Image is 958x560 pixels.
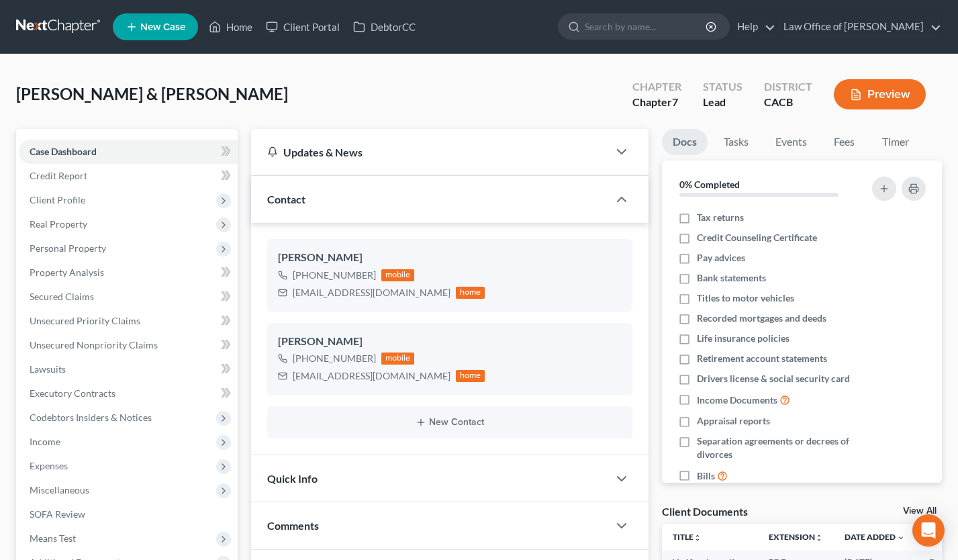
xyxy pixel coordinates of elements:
[697,332,789,345] span: Life insurance policies
[30,291,94,302] span: Secured Claims
[278,417,622,428] button: New Contact
[381,353,415,365] div: mobile
[30,146,97,157] span: Case Dashboard
[697,231,817,244] span: Credit Counseling Certificate
[19,381,238,406] a: Executory Contracts
[381,269,415,281] div: mobile
[679,179,740,190] strong: 0% Completed
[672,95,678,108] span: 7
[267,519,319,532] span: Comments
[19,261,238,285] a: Property Analysis
[697,372,850,385] span: Drivers license & social security card
[845,532,905,542] a: Date Added expand_more
[697,251,745,265] span: Pay advices
[30,460,68,471] span: Expenses
[764,95,812,110] div: CACB
[713,129,759,155] a: Tasks
[278,250,622,266] div: [PERSON_NAME]
[703,79,743,95] div: Status
[19,140,238,164] a: Case Dashboard
[662,504,748,518] div: Client Documents
[903,506,937,516] a: View All
[293,269,376,282] div: [PHONE_NUMBER]
[16,84,288,103] span: [PERSON_NAME] & [PERSON_NAME]
[267,145,592,159] div: Updates & News
[703,95,743,110] div: Lead
[19,502,238,526] a: SOFA Review
[697,434,861,461] span: Separation agreements or decrees of divorces
[293,286,450,299] div: [EMAIL_ADDRESS][DOMAIN_NAME]
[765,129,818,155] a: Events
[267,193,305,205] span: Contact
[293,369,450,383] div: [EMAIL_ADDRESS][DOMAIN_NAME]
[897,534,905,542] i: expand_more
[769,532,823,542] a: Extensionunfold_more
[697,414,770,428] span: Appraisal reports
[697,291,794,305] span: Titles to motor vehicles
[697,393,777,407] span: Income Documents
[19,285,238,309] a: Secured Claims
[19,357,238,381] a: Lawsuits
[30,218,87,230] span: Real Property
[823,129,866,155] a: Fees
[30,242,106,254] span: Personal Property
[697,312,826,325] span: Recorded mortgages and deeds
[30,532,76,544] span: Means Test
[30,194,85,205] span: Client Profile
[697,352,827,365] span: Retirement account statements
[834,79,926,109] button: Preview
[259,15,346,39] a: Client Portal
[456,370,485,382] div: home
[693,534,702,542] i: unfold_more
[662,129,708,155] a: Docs
[673,532,702,542] a: Titleunfold_more
[632,79,681,95] div: Chapter
[30,339,158,351] span: Unsecured Nonpriority Claims
[871,129,920,155] a: Timer
[346,15,422,39] a: DebtorCC
[19,333,238,357] a: Unsecured Nonpriority Claims
[30,170,87,181] span: Credit Report
[278,334,622,350] div: [PERSON_NAME]
[293,352,376,365] div: [PHONE_NUMBER]
[456,287,485,299] div: home
[730,15,775,39] a: Help
[764,79,812,95] div: District
[697,271,766,285] span: Bank statements
[30,267,104,278] span: Property Analysis
[912,514,945,547] div: Open Intercom Messenger
[202,15,259,39] a: Home
[19,309,238,333] a: Unsecured Priority Claims
[19,164,238,188] a: Credit Report
[30,508,85,520] span: SOFA Review
[30,363,66,375] span: Lawsuits
[777,15,941,39] a: Law Office of [PERSON_NAME]
[815,534,823,542] i: unfold_more
[585,14,708,39] input: Search by name...
[30,315,140,326] span: Unsecured Priority Claims
[30,484,89,496] span: Miscellaneous
[30,387,115,399] span: Executory Contracts
[30,436,60,447] span: Income
[697,211,744,224] span: Tax returns
[632,95,681,110] div: Chapter
[697,469,715,483] span: Bills
[30,412,152,423] span: Codebtors Insiders & Notices
[140,22,185,32] span: New Case
[267,472,318,485] span: Quick Info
